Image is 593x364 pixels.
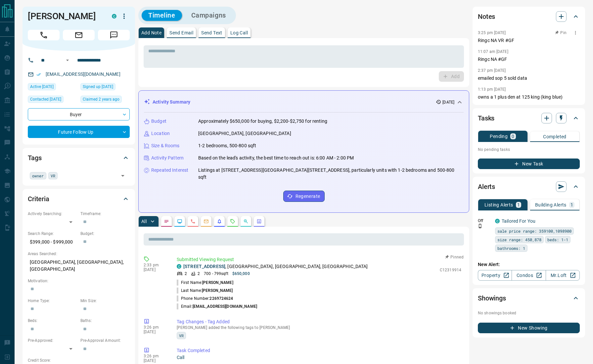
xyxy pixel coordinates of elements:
[497,245,525,251] span: bathrooms: 1
[512,270,546,281] a: Condos
[193,304,257,309] span: [EMAIL_ADDRESS][DOMAIN_NAME]
[151,167,188,174] p: Repeated Interest
[46,71,120,77] a: [EMAIL_ADDRESS][DOMAIN_NAME]
[232,271,250,277] p: $650,000
[177,296,233,301] p: Phone Number:
[198,155,354,161] p: Based on the lead's activity, the best time to reach out is: 6:00 AM - 2:00 PM
[478,293,506,303] h2: Showings
[80,298,130,304] p: Min Size:
[153,99,190,106] p: Activity Summary
[151,118,166,125] p: Budget
[440,267,461,273] p: C12319914
[144,325,167,330] p: 3:26 pm
[478,75,580,82] p: emailed sop 5 sold data
[183,264,225,269] a: [STREET_ADDRESS]
[478,49,508,54] p: 11:07 am [DATE]
[28,257,130,275] p: [GEOGRAPHIC_DATA], [GEOGRAPHIC_DATA], [GEOGRAPHIC_DATA]
[63,30,95,40] span: Email
[28,126,130,138] div: Future Follow Up
[83,83,113,90] span: Signed up [DATE]
[198,167,464,181] p: Listings at [STREET_ADDRESS][GEOGRAPHIC_DATA][STREET_ADDRESS], particularly units with 1-2 bedroo...
[118,171,127,180] button: Open
[230,219,235,224] svg: Requests
[177,347,461,354] p: Task Completed
[144,96,464,108] div: Activity Summary[DATE]
[177,303,257,309] p: Email:
[51,172,55,179] span: VR
[28,96,77,105] div: Thu Apr 24 2025
[478,37,580,44] p: Ringc NA VR #GF
[98,30,130,40] span: Message
[478,94,580,101] p: owns a 1 plus den at 125 king (king blue)
[201,30,222,35] p: Send Text
[144,267,167,272] p: [DATE]
[32,172,44,179] span: owner
[177,264,181,269] div: condos.ca
[28,318,77,324] p: Beds:
[256,219,262,224] svg: Agent Actions
[144,330,167,334] p: [DATE]
[80,338,130,343] p: Pre-Approval Amount:
[141,219,147,224] p: All
[478,113,494,123] h2: Tasks
[512,134,514,139] p: 0
[478,30,506,35] p: 3:25 pm [DATE]
[478,218,491,224] p: Off
[28,211,77,217] p: Actively Searching:
[283,191,325,202] button: Regenerate
[28,150,130,166] div: Tags
[169,30,193,35] p: Send Email
[243,219,249,224] svg: Opportunities
[497,236,541,243] span: size range: 450,878
[478,68,506,73] p: 2:37 pm [DATE]
[478,270,512,281] a: Property
[442,99,454,105] p: [DATE]
[546,270,580,281] a: Mr.Loft
[570,203,573,207] p: 1
[478,159,580,169] button: New Task
[179,332,184,339] span: VR
[190,219,196,224] svg: Calls
[28,231,77,237] p: Search Range:
[230,30,248,35] p: Log Call
[478,11,495,22] h2: Notes
[28,108,130,120] div: Buyer
[204,271,228,277] p: 700 - 799 sqft
[164,219,169,224] svg: Notes
[547,236,568,243] span: beds: 1-1
[30,83,54,90] span: Active [DATE]
[217,219,222,224] svg: Listing Alerts
[141,30,161,35] p: Add Note
[28,153,41,163] h2: Tags
[64,56,71,64] button: Open
[28,338,77,343] p: Pre-Approved:
[151,130,170,137] p: Location
[177,280,233,286] p: First Name:
[28,11,102,22] h1: [PERSON_NAME]
[478,87,506,92] p: 1:13 pm [DATE]
[535,203,567,207] p: Building Alerts
[484,203,513,207] p: Listing Alerts
[28,30,60,40] span: Call
[177,325,461,330] p: [PERSON_NAME] added the following tags to [PERSON_NAME]
[80,318,130,324] p: Baths:
[80,211,130,217] p: Timeframe:
[198,142,256,149] p: 1-2 bedrooms, 500-800 sqft
[28,298,77,304] p: Home Type:
[177,256,461,263] p: Submitted Viewing Request
[28,278,130,284] p: Motivation:
[28,194,49,204] h2: Criteria
[185,10,233,21] button: Campaigns
[198,118,327,125] p: Approximately $650,000 for buying, $2,200-$2,750 for renting
[28,357,130,363] p: Credit Score:
[28,251,130,257] p: Areas Searched:
[551,30,570,36] button: Pin
[478,224,482,228] svg: Push Notification Only
[517,203,520,207] p: 1
[543,134,567,139] p: Completed
[478,261,580,268] p: New Alert:
[202,280,233,285] span: [PERSON_NAME]
[478,9,580,24] div: Notes
[502,218,535,224] a: Tailored For You
[478,56,580,63] p: Ringc NA #GF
